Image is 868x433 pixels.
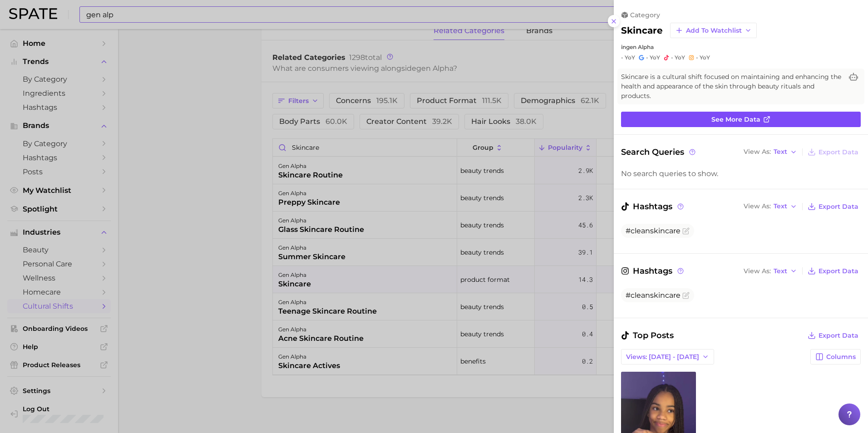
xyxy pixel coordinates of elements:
[621,169,861,178] div: No search queries to show.
[826,353,856,361] span: Columns
[774,204,787,209] span: Text
[805,200,861,213] button: Export Data
[805,146,861,158] button: Export Data
[805,265,861,277] button: Export Data
[621,54,623,61] span: -
[711,116,760,123] span: See more data
[682,227,690,235] button: Flag as miscategorized or irrelevant
[819,148,858,156] span: Export Data
[682,292,690,299] button: Flag as miscategorized or irrelevant
[630,11,660,19] span: category
[621,349,714,364] button: Views: [DATE] - [DATE]
[819,332,858,340] span: Export Data
[650,54,660,61] span: YoY
[626,44,654,50] span: gen alpha
[626,353,699,361] span: Views: [DATE] - [DATE]
[621,200,685,213] span: Hashtags
[700,54,710,61] span: YoY
[675,54,685,61] span: YoY
[744,149,771,154] span: View As
[625,54,635,61] span: YoY
[621,25,663,36] h2: skincare
[819,267,858,275] span: Export Data
[774,149,787,154] span: Text
[626,226,681,235] span: #cleanskincare
[696,54,698,61] span: -
[819,203,858,211] span: Export Data
[741,146,799,158] button: View AsText
[621,72,843,101] span: Skincare is a cultural shift focused on maintaining and enhancing the health and appearance of th...
[621,44,861,50] div: in
[744,204,771,209] span: View As
[805,329,861,342] button: Export Data
[686,27,742,34] span: Add to Watchlist
[670,23,757,38] button: Add to Watchlist
[646,54,648,61] span: -
[741,201,799,212] button: View AsText
[621,329,674,342] span: Top Posts
[626,291,681,300] span: #cleanskincare
[741,265,799,277] button: View AsText
[621,146,697,158] span: Search Queries
[810,349,861,364] button: Columns
[621,265,685,277] span: Hashtags
[744,269,771,274] span: View As
[671,54,673,61] span: -
[621,112,861,127] a: See more data
[774,269,787,274] span: Text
